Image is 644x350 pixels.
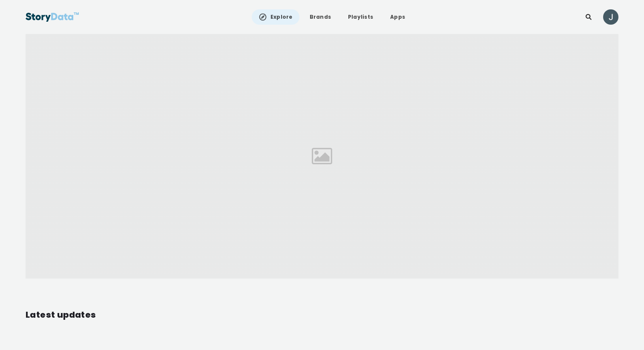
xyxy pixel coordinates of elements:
[252,9,299,25] a: Explore
[603,9,618,25] img: ACg8ocL4n2a6OBrbNl1cRdhqILMM1PVwDnCTNMmuJZ_RnCAKJCOm-A=s96-c
[303,9,338,25] a: Brands
[26,9,79,25] img: StoryData Logo
[26,308,618,321] div: Latest updates
[341,9,380,25] a: Playlists
[383,9,412,25] a: Apps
